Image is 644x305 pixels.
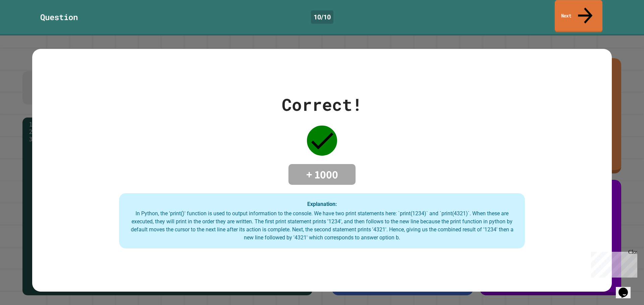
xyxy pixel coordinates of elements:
h4: + 1000 [295,167,349,181]
div: 10 / 10 [311,10,333,24]
div: Correct! [282,92,362,117]
iframe: chat widget [588,249,637,278]
iframe: chat widget [616,278,637,298]
div: In Python, the 'print()' function is used to output information to the console. We have two print... [126,210,518,242]
div: Question [40,11,78,23]
strong: Explanation: [307,201,337,207]
div: Chat with us now!Close [3,3,46,43]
